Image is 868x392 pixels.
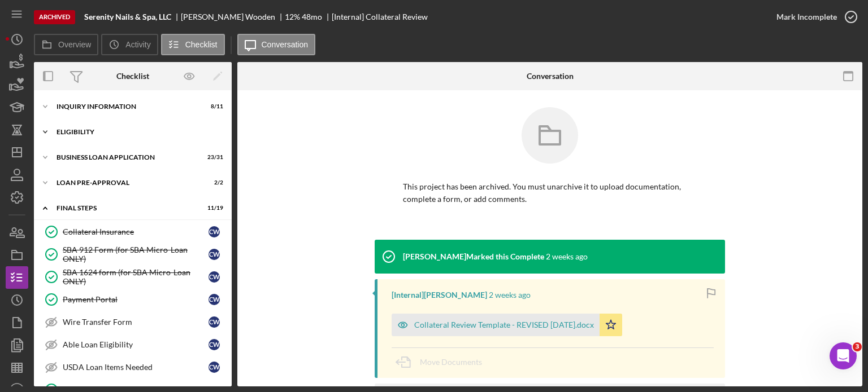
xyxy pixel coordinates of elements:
a: Able Loan EligibilityCW [40,333,226,356]
div: INQUIRY INFORMATION [57,103,195,110]
div: 8 / 11 [203,103,223,110]
div: 23 / 31 [203,154,223,161]
div: BUSINESS LOAN APPLICATION [57,154,195,161]
div: C W [209,271,220,283]
div: Collateral Review Template - REVISED [DATE].docx [414,320,594,329]
button: Activity [101,34,158,55]
div: Wire Transfer Form [63,318,209,327]
div: [PERSON_NAME] Wooden [181,12,285,21]
div: [Internal] Collateral Review [332,12,428,21]
div: SBA 912 Form (for SBA Micro-Loan ONLY) [63,245,209,263]
label: Overview [58,40,91,49]
div: 11 / 19 [203,205,223,212]
p: This project has been archived. You must unarchive it to upload documentation, complete a form, o... [403,180,697,206]
div: Collateral Insurance [63,227,209,236]
a: Wire Transfer FormCW [40,311,226,333]
div: C W [209,339,220,350]
label: Conversation [262,40,309,49]
button: Mark Incomplete [765,6,862,28]
div: [PERSON_NAME] Marked this Complete [403,252,544,261]
div: 2 / 2 [203,179,223,186]
div: C W [209,226,220,237]
button: Checklist [161,34,225,55]
div: 12 % [285,12,300,21]
div: [Internal] [PERSON_NAME] [392,290,487,299]
div: Archived [34,10,75,24]
div: C W [209,316,220,328]
button: Collateral Review Template - REVISED [DATE].docx [392,314,622,336]
iframe: Intercom live chat [830,342,857,369]
time: 2025-09-17 14:52 [489,290,531,299]
div: FINAL STEPS [57,205,195,212]
div: LOAN PRE-APPROVAL [57,179,195,186]
div: Mark Incomplete [776,6,837,28]
div: USDA Loan Items Needed [63,363,209,372]
b: Serenity Nails & Spa, LLC [84,12,171,21]
div: Payment Portal [63,295,209,304]
span: 3 [853,342,862,351]
a: Payment PortalCW [40,288,226,311]
button: Move Documents [392,348,493,376]
a: Collateral InsuranceCW [40,221,226,243]
div: C W [209,294,220,305]
div: Checklist [116,72,149,81]
label: Activity [125,40,150,49]
time: 2025-09-17 14:52 [546,252,588,261]
a: SBA 1624 form (for SBA Micro-Loan ONLY)CW [40,266,226,288]
div: Conversation [527,72,574,81]
a: USDA Loan Items NeededCW [40,356,226,378]
span: Move Documents [420,357,482,367]
div: C W [209,362,220,373]
div: SBA 1624 form (for SBA Micro-Loan ONLY) [63,268,209,286]
a: SBA 912 Form (for SBA Micro-Loan ONLY)CW [40,243,226,266]
button: Overview [34,34,98,55]
label: Checklist [185,40,218,49]
div: Able Loan Eligibility [63,340,209,349]
div: ELIGIBILITY [57,129,218,135]
div: 48 mo [302,12,322,21]
button: Conversation [237,34,316,55]
div: C W [209,249,220,260]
